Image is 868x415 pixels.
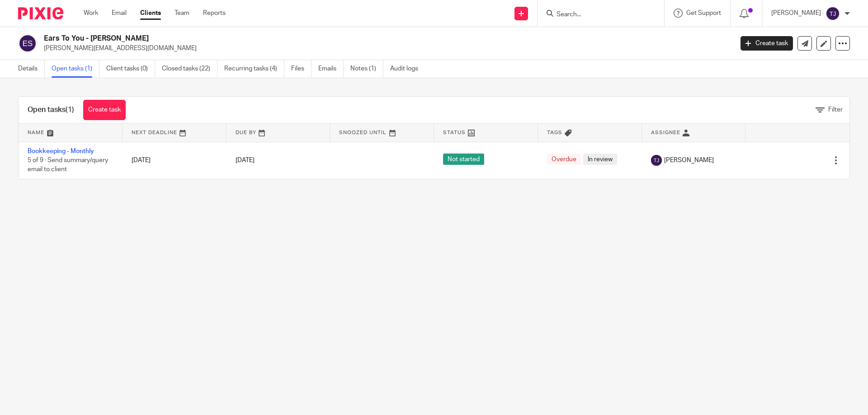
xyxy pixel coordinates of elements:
[18,34,37,53] img: svg%3E
[106,60,155,78] a: Client tasks (0)
[443,154,484,165] span: Not started
[123,142,226,179] td: [DATE]
[28,157,108,173] span: 5 of 9 · Send summary/query email to client
[203,9,226,18] a: Reports
[224,60,284,78] a: Recurring tasks (4)
[771,9,821,18] p: [PERSON_NAME]
[28,148,94,154] a: Bookkeeping - Monthly
[583,154,617,165] span: In review
[390,60,425,78] a: Audit logs
[140,9,161,18] a: Clients
[162,60,217,78] a: Closed tasks (22)
[44,44,727,53] p: [PERSON_NAME][EMAIL_ADDRESS][DOMAIN_NAME]
[339,130,387,135] span: Snoozed Until
[651,155,662,166] img: svg%3E
[318,60,344,78] a: Emails
[826,6,840,21] img: svg%3E
[66,106,74,113] span: (1)
[828,107,843,113] span: Filter
[291,60,311,78] a: Files
[44,34,590,43] h2: Ears To You - [PERSON_NAME]
[547,154,581,165] span: Overdue
[350,60,383,78] a: Notes (1)
[547,130,562,135] span: Tags
[556,11,637,19] input: Search
[741,36,793,51] a: Create task
[686,10,721,16] span: Get Support
[18,60,45,78] a: Details
[664,156,714,165] span: [PERSON_NAME]
[236,157,255,163] span: [DATE]
[28,105,74,115] h1: Open tasks
[112,9,127,18] a: Email
[83,100,126,120] a: Create task
[52,60,99,78] a: Open tasks (1)
[18,7,63,19] img: Pixie
[443,130,466,135] span: Status
[175,9,189,18] a: Team
[84,9,98,18] a: Work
